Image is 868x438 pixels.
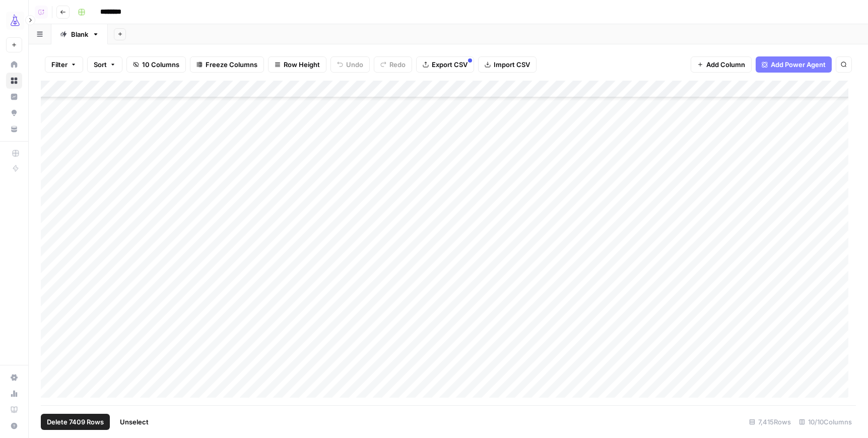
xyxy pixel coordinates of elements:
[432,59,468,70] span: Export CSV
[206,59,257,70] span: Freeze Columns
[120,417,149,427] span: Unselect
[6,89,22,105] a: Insights
[478,56,537,73] button: Import CSV
[416,56,474,73] button: Export CSV
[6,12,24,30] img: AirOps Growth Logo
[87,56,122,73] button: Sort
[45,56,83,73] button: Filter
[6,121,22,137] a: Your Data
[706,59,745,70] span: Add Column
[756,56,832,73] button: Add Power Agent
[771,59,826,70] span: Add Power Agent
[6,402,22,418] a: Learning Hub
[126,56,186,73] button: 10 Columns
[6,386,22,402] a: Usage
[6,105,22,121] a: Opportunities
[795,414,856,430] div: 10/10 Columns
[268,56,326,73] button: Row Height
[47,417,104,427] span: Delete 7409 Rows
[142,59,179,70] span: 10 Columns
[346,59,363,70] span: Undo
[94,59,107,70] span: Sort
[6,56,22,73] a: Home
[6,418,22,434] button: Help + Support
[330,56,370,73] button: Undo
[494,59,530,70] span: Import CSV
[51,24,108,44] a: Blank
[389,59,406,70] span: Redo
[71,29,88,39] div: Blank
[284,59,320,70] span: Row Height
[190,56,264,73] button: Freeze Columns
[6,73,22,89] a: Browse
[745,414,795,430] div: 7,415 Rows
[114,414,155,430] button: Unselect
[691,56,752,73] button: Add Column
[41,414,110,430] button: Delete 7409 Rows
[6,369,22,386] a: Settings
[51,59,68,70] span: Filter
[374,56,412,73] button: Redo
[6,8,22,33] button: Workspace: AirOps Growth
